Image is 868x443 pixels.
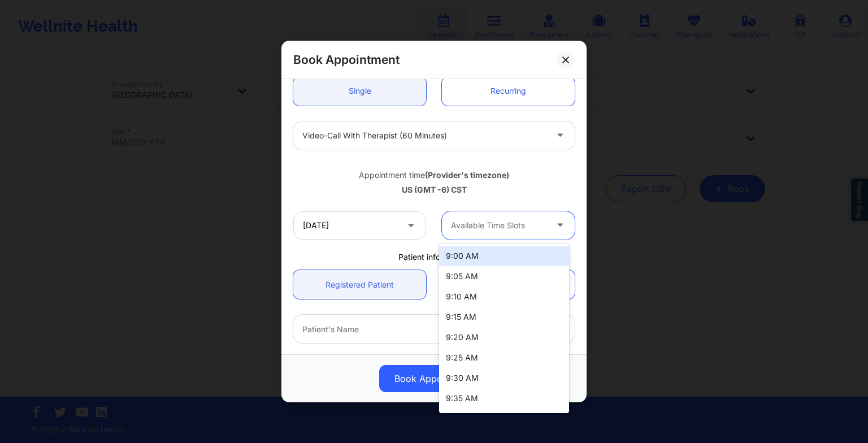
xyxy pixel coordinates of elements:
div: Video-Call with Therapist (60 minutes) [302,121,546,150]
div: 9:05 AM [439,266,569,286]
div: 9:35 AM [439,388,569,409]
div: 9:10 AM [439,286,569,307]
div: Appointment time [293,170,575,181]
div: 9:30 AM [439,368,569,388]
button: Book Appointment [379,365,489,392]
b: (Provider's timezone) [425,170,509,180]
div: 9:00 AM [439,246,569,266]
a: Recurring [442,77,575,106]
div: 9:15 AM [439,307,569,327]
div: 9:40 AM [439,409,569,429]
div: Patient information: [285,251,583,263]
div: US (GMT -6) CST [293,184,575,196]
div: 9:25 AM [439,348,569,368]
input: MM/DD/YYYY [293,211,426,240]
h2: Book Appointment [293,52,400,67]
a: Single [293,77,426,106]
a: Registered Patient [293,270,426,299]
div: 9:20 AM [439,327,569,348]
